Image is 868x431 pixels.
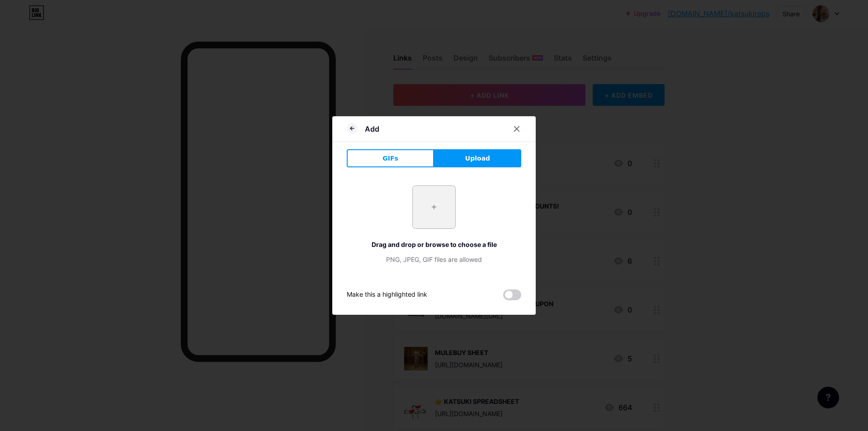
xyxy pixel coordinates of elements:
[365,123,379,134] div: Add
[347,255,521,264] div: PNG, JPEG, GIF files are allowed
[382,154,398,163] span: GIFs
[347,149,434,167] button: GIFs
[434,149,521,167] button: Upload
[347,289,427,300] div: Make this a highlighted link
[347,240,521,249] div: Drag and drop or browse to choose a file
[465,154,490,163] span: Upload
